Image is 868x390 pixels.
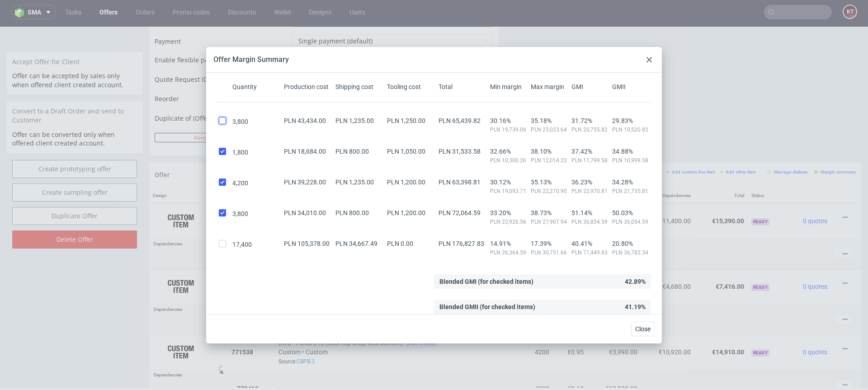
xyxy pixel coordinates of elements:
div: 3,800 [231,117,282,126]
td: 4200 [519,350,553,373]
td: Reorder [155,66,290,84]
span: 50.03% [612,209,649,216]
a: CBPB-3 [297,332,315,338]
th: Quant. [519,162,553,177]
span: PLN 34,010.00 [284,209,326,216]
div: Quantity [231,82,282,91]
span: PLN 31,533.58 [439,148,481,155]
td: Payment [155,7,290,28]
span: PLN 23,023.64 [531,126,568,133]
span: PLN 1,200.00 [387,209,425,216]
span: PLN 800.00 [335,209,369,216]
span: PLN 72,064.59 [439,209,481,216]
td: €1.05 [553,176,587,212]
span: 30.12% [490,179,527,186]
small: Manage dielines [767,143,807,148]
span: PLN 26,364.59 [490,249,527,256]
div: Offer Margin Summary [213,55,289,65]
div: Custom • Custom [278,311,515,339]
span: PLN 63,398.81 [439,179,481,186]
span: PLN 10,300.26 [490,157,527,164]
span: Insert en mousse [278,226,313,235]
div: Min margin [488,82,529,91]
span: PLN 176,827.83 [439,240,484,247]
div: 3,800 [231,209,282,218]
small: Add other item [720,143,756,148]
span: Insert en mousse [278,292,313,301]
span: Source: [278,332,315,338]
span: PLN 30,751.66 [531,249,568,256]
span: 29.83% [612,117,649,124]
td: €4,680.00 [641,242,694,277]
span: Blended GMII (for checked items) [439,300,535,314]
span: Dependencies [154,280,182,285]
td: 3800 [519,176,553,212]
img: Hokodo [234,30,241,38]
span: DOG - Fefco 215 (tuck top snap lock bottom) [278,312,403,321]
td: €1.52 [553,242,587,277]
div: 42.89% [434,274,651,289]
small: Add custom line item [666,143,715,148]
span: Ready [751,257,769,264]
div: GMI [570,82,610,91]
span: PLN 19,739.06 [490,126,527,133]
span: SPEC- 217537 [410,182,443,189]
span: Source: [278,266,315,273]
p: Offer can be accepted by sales only when offered client created account. [12,45,137,62]
th: Unit Price [553,162,587,177]
span: PLN 1,200.00 [387,179,425,186]
span: 14.91% [490,240,527,247]
span: 51.14% [571,209,609,216]
span: 31.72% [571,117,609,124]
button: Close [631,322,655,336]
span: 38.10% [531,148,568,155]
td: Quote Request ID [155,45,290,66]
p: Offer can be converted only when offered client created account. [12,103,137,121]
span: 33.20% [490,209,527,216]
span: SPEC- 216978 [406,248,439,255]
span: PLN 11,799.58 [571,157,609,164]
span: MILK - Fefco 215 (tuck top snap lock bottom) [278,246,405,255]
span: PLN 43,434.00 [284,117,326,124]
td: €11,400.00 [587,219,641,242]
strong: 772408 [237,227,259,234]
small: Margin summary [814,143,856,148]
span: PLN 800.00 [335,148,369,155]
input: Delete Offer [12,204,137,222]
div: Tooling cost [385,82,437,91]
td: €2.60 [553,285,587,308]
small: Add PIM line item [560,143,602,148]
td: €4,680.00 [587,285,641,308]
span: 0 quotes [803,256,827,263]
strong: 772412 [237,358,259,366]
td: 1800 [519,285,553,308]
div: Convert to a Draft Order and send to Customer [7,75,142,103]
span: PLN 1,235.00 [335,117,374,124]
td: €2,736.00 [587,242,641,277]
button: Force CRM resync [155,106,276,116]
span: PLN 18,684.00 [284,148,326,155]
span: PLN 0.00 [387,240,413,247]
span: SPEC- 216980 [405,313,438,320]
div: 17,400 [231,240,282,249]
img: ico-item-custom-a8f9c3db6a5631ce2f509e228e8b95abde266dc4376634de7b166047de09ff05.png [158,314,203,337]
td: €3,990.00 [587,176,641,212]
th: ID [228,162,274,177]
span: 0 quotes [803,322,827,329]
span: Ready [751,323,769,330]
span: 34.28% [612,179,649,186]
span: PLN 27,907.94 [531,218,568,226]
div: Production cost [282,82,334,91]
span: PLN 23,926.56 [490,218,527,226]
span: Close [635,326,651,332]
div: 1,800 [231,148,282,157]
span: PLN 1,235.00 [335,179,374,186]
span: PLN 36,854.59 [571,218,609,226]
span: 38.73% [531,209,568,216]
span: PLN 10,999.58 [612,157,649,164]
div: Max margin [529,82,570,91]
a: CBPB-2 [297,201,315,207]
strong: 772411 [237,293,259,300]
div: Shipping cost [334,82,385,91]
span: PLN 36,782.34 [612,249,649,256]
